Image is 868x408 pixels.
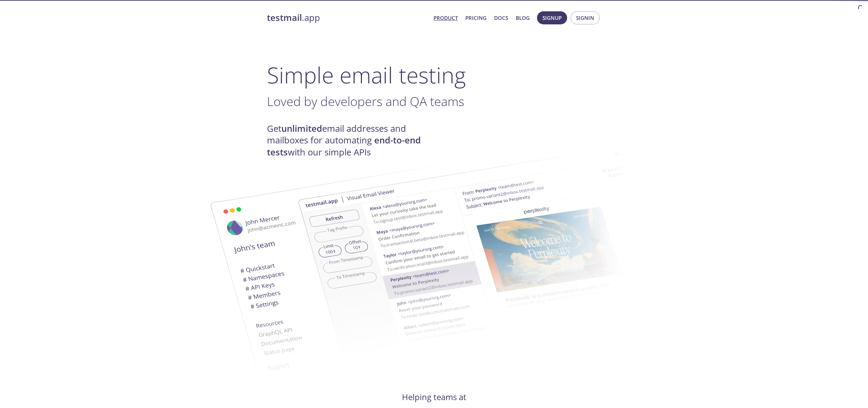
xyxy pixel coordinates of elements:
[433,13,458,22] a: Product
[516,13,530,22] a: Blog
[267,62,601,88] h1: Simple email testing
[537,11,567,24] button: Signup
[267,12,428,24] a: testmail.app
[281,123,322,135] strong: unlimited
[267,123,434,158] h4: Get email addresses and mailboxes for automating with our simple APIs
[571,11,600,24] button: Signin
[267,392,601,403] h4: Helping teams at
[185,159,555,391] img: testmail-email-viewer
[494,13,508,22] a: Docs
[267,12,302,24] strong: testmail
[576,13,594,22] span: Signin
[267,134,421,158] strong: end-to-end tests
[267,93,464,110] span: Loved by developers and QA teams
[298,137,668,369] img: testmail-email-viewer
[542,13,562,22] span: Signup
[465,13,487,22] a: Pricing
